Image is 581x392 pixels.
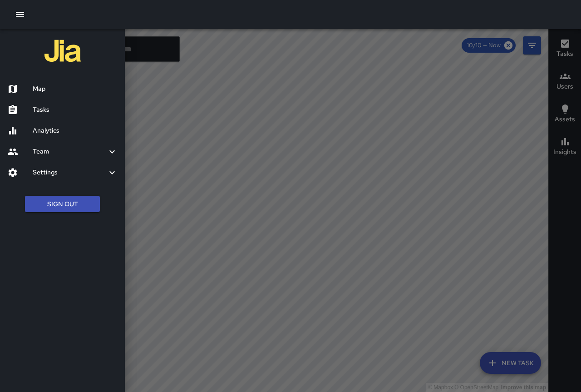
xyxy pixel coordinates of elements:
[33,147,107,157] h6: Team
[44,33,81,69] img: jia-logo
[33,84,118,94] h6: Map
[33,126,118,136] h6: Analytics
[33,105,118,115] h6: Tasks
[25,196,100,213] button: Sign Out
[33,168,107,178] h6: Settings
